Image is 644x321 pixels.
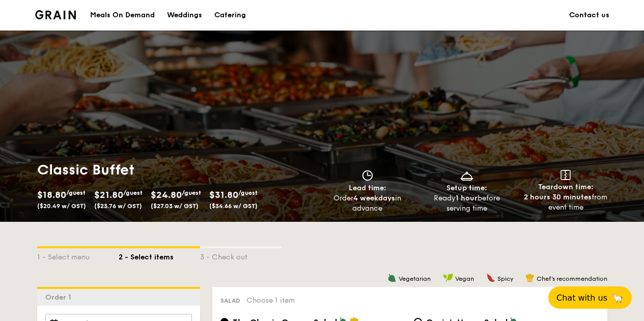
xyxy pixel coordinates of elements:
[209,189,238,200] span: $31.80
[37,189,66,200] span: $18.80
[35,10,76,19] a: Logotype
[182,189,201,196] span: /guest
[45,293,75,302] span: Order 1
[459,170,474,181] img: icon-dish.430c3a2e.svg
[537,275,607,282] span: Chef's recommendation
[446,184,487,192] span: Setup time:
[349,184,386,192] span: Lead time:
[443,273,453,282] img: icon-vegan.f8ff3823.svg
[611,292,624,304] span: 🦙
[238,189,258,196] span: /guest
[561,170,571,180] img: icon-teardown.65201eee.svg
[119,248,200,262] div: 2 - Select items
[94,202,142,210] span: ($23.76 w/ GST)
[455,275,474,282] span: Vegan
[123,189,143,196] span: /guest
[524,193,592,201] strong: 2 hours 30 minutes
[220,297,240,304] span: Salad
[151,202,199,210] span: ($27.03 w/ GST)
[421,193,512,214] div: Ready before serving time
[246,296,295,305] span: Choose 1 item
[456,194,478,202] strong: 1 hour
[322,193,413,214] div: Order in advance
[497,275,513,282] span: Spicy
[37,248,119,262] div: 1 - Select menu
[35,10,76,19] img: Grain
[151,189,182,200] span: $24.80
[37,161,318,179] h1: Classic Buffet
[538,183,594,191] span: Teardown time:
[94,189,123,200] span: $21.80
[486,273,495,282] img: icon-spicy.37a8142b.svg
[548,286,632,309] button: Chat with us🦙
[66,189,86,196] span: /guest
[387,273,397,282] img: icon-vegetarian.fe4039eb.svg
[520,192,611,213] div: from event time
[399,275,431,282] span: Vegetarian
[200,248,282,262] div: 3 - Check out
[360,170,375,181] img: icon-clock.2db775ea.svg
[556,293,607,303] span: Chat with us
[37,202,86,210] span: ($20.49 w/ GST)
[209,202,258,210] span: ($34.66 w/ GST)
[525,273,535,282] img: icon-chef-hat.a58ddaea.svg
[353,194,395,202] strong: 4 weekdays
